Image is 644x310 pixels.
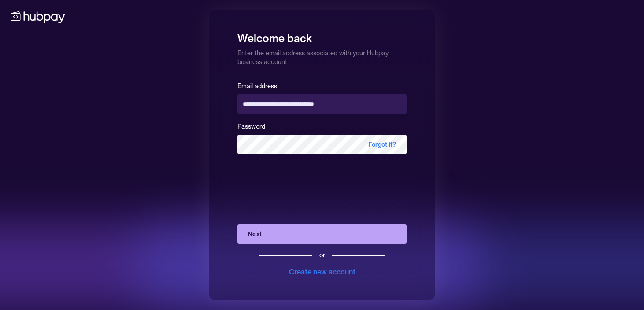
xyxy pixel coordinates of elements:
span: Forgot it? [358,135,407,154]
p: Enter the email address associated with your Hubpay business account [237,45,407,66]
div: Create new account [289,267,355,277]
h1: Welcome back [237,26,407,45]
label: Email address [237,82,277,90]
button: Next [237,224,407,244]
div: or [319,251,325,260]
label: Password [237,123,265,130]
